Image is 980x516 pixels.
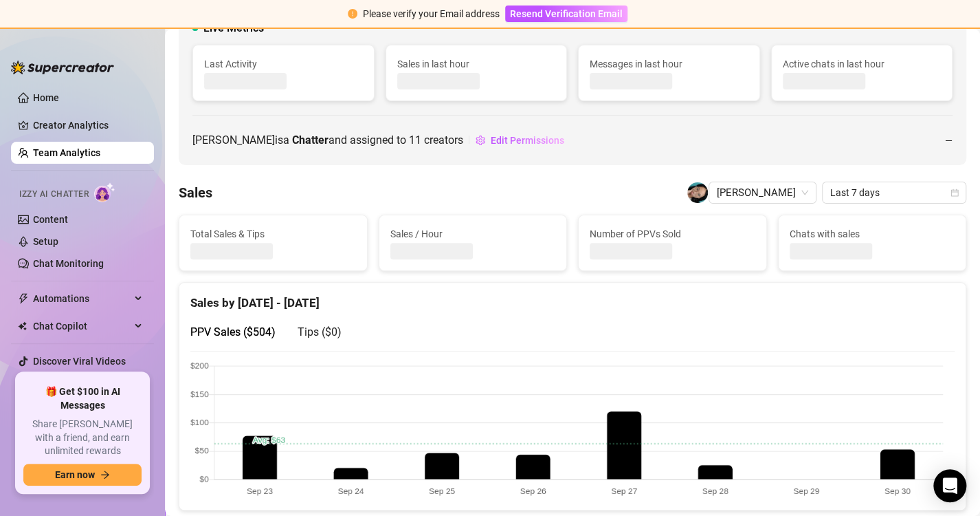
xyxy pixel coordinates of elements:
span: Last Activity [204,56,363,72]
span: arrow-right [100,470,110,480]
span: Edit Permissions [491,135,564,146]
span: Tips ( $0 ) [298,325,342,338]
a: Home [33,92,59,103]
span: exclamation-circle [348,9,357,19]
span: [PERSON_NAME] is a and assigned to creators [192,131,463,149]
a: Creator Analytics [33,114,143,136]
img: connie [687,182,708,203]
img: AI Chatter [94,182,115,202]
span: Sales in last hour [397,56,556,72]
span: Automations [33,288,131,310]
span: calendar [950,189,959,197]
div: Sales by [DATE] - [DATE] [190,283,955,312]
button: Earn nowarrow-right [23,464,142,486]
a: Team Analytics [33,147,100,158]
a: Setup [33,236,58,247]
button: Edit Permissions [475,129,565,151]
b: Chatter [292,133,328,147]
span: PPV Sales ( $504 ) [190,325,276,338]
span: Last 7 days [830,182,958,203]
span: 11 [409,133,421,147]
div: Please verify your Email address [363,6,500,21]
span: connie [717,182,808,203]
img: logo-BBDzfeDw.svg [11,61,114,74]
span: Number of PPVs Sold [590,226,755,241]
span: Total Sales & Tips [190,226,356,241]
span: Sales / Hour [390,226,556,241]
span: Share [PERSON_NAME] with a friend, and earn unlimited rewards [23,418,142,458]
span: Chat Copilot [33,315,131,337]
span: Izzy AI Chatter [19,188,89,201]
span: 🎁 Get $100 in AI Messages [23,385,142,412]
a: Chat Monitoring [33,258,104,269]
span: thunderbolt [18,293,29,304]
a: Discover Viral Videos [33,356,126,367]
img: Chat Copilot [18,321,27,331]
span: Active chats in last hour [783,56,942,72]
div: Open Intercom Messenger [933,469,966,502]
div: — [945,133,953,148]
button: Resend Verification Email [505,6,627,22]
span: Messages in last hour [590,56,748,72]
span: Earn now [55,469,95,480]
span: Chats with sales [790,226,955,241]
a: Content [33,214,68,225]
h4: Sales [179,183,212,202]
span: Resend Verification Email [510,8,623,19]
span: setting [476,136,485,145]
